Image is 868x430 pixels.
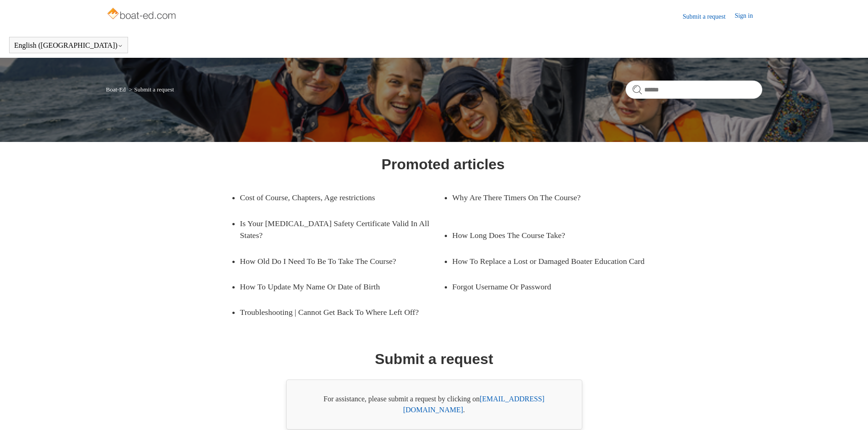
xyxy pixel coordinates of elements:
h1: Promoted articles [381,153,504,175]
a: How Old Do I Need To Be To Take The Course? [240,248,430,274]
div: For assistance, please submit a request by clicking on . [286,379,582,430]
h1: Submit a request [375,348,493,370]
a: How To Update My Name Or Date of Birth [240,274,430,299]
a: Submit a request [683,12,734,21]
li: Submit a request [127,86,174,93]
a: Why Are There Timers On The Course? [452,185,642,210]
a: Forgot Username Or Password [452,274,642,299]
img: Boat-Ed Help Center home page [106,5,179,24]
input: Search [626,81,762,99]
a: Is Your [MEDICAL_DATA] Safety Certificate Valid In All States? [240,211,443,248]
button: English ([GEOGRAPHIC_DATA]) [14,41,123,50]
li: Boat-Ed [106,86,128,93]
a: How Long Does The Course Take? [452,223,642,248]
a: Troubleshooting | Cannot Get Back To Where Left Off? [240,299,443,325]
a: How To Replace a Lost or Damaged Boater Education Card [452,248,656,274]
a: Cost of Course, Chapters, Age restrictions [240,185,430,210]
a: Boat-Ed [106,86,126,93]
a: Sign in [734,11,762,22]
